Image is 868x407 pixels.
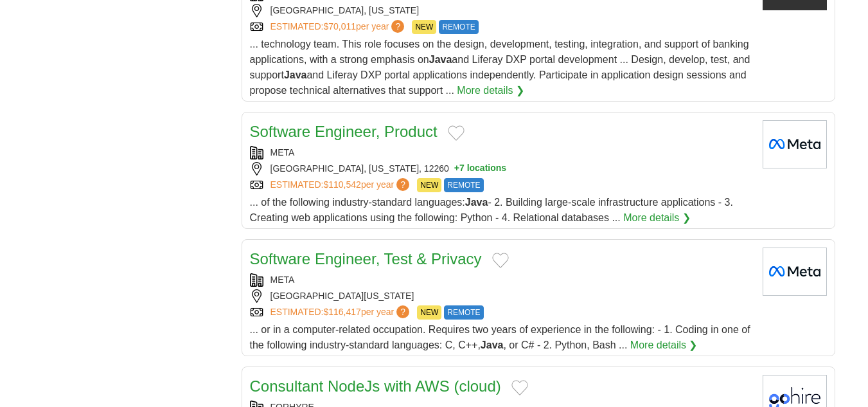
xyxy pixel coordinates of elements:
[270,20,407,34] a: ESTIMATED:$70,011per year?
[250,39,750,96] span: ... technology team. This role focuses on the design, development, testing, integration, and supp...
[454,162,506,176] button: +7 locations
[323,179,360,190] span: $110,542
[429,54,452,65] strong: Java
[250,250,482,267] a: Software Engineer, Test & Privacy
[250,377,501,395] a: Consultant NodeJs with AWS (cloud)
[250,4,752,17] div: [GEOGRAPHIC_DATA], [US_STATE]
[623,210,691,226] a: More details ❯
[444,305,483,320] span: REMOTE
[511,380,528,395] button: Add to favorite jobs
[448,125,465,141] button: Add to favorite jobs
[270,178,412,192] a: ESTIMATED:$110,542per year?
[270,305,412,320] a: ESTIMATED:$116,417per year?
[454,162,459,176] span: +
[444,178,483,192] span: REMOTE
[630,338,698,353] a: More details ❯
[396,305,409,318] span: ?
[492,253,509,268] button: Add to favorite jobs
[250,324,750,350] span: ... or in a computer-related occupation. Requires two years of experience in the following: - 1. ...
[250,123,438,140] a: Software Engineer, Product
[270,147,295,158] a: META
[270,275,295,285] a: META
[396,178,409,191] span: ?
[763,120,827,168] img: Meta logo
[284,69,307,80] strong: Java
[457,83,524,98] a: More details ❯
[412,20,436,34] span: NEW
[439,20,478,34] span: REMOTE
[323,21,356,32] span: $70,011
[763,248,827,296] img: Meta logo
[481,339,504,350] strong: Java
[417,305,441,320] span: NEW
[465,197,488,208] strong: Java
[323,307,360,317] span: $116,417
[250,289,752,303] div: [GEOGRAPHIC_DATA][US_STATE]
[250,162,752,176] div: [GEOGRAPHIC_DATA], [US_STATE], 12260
[250,197,733,223] span: ... of the following industry-standard languages: - 2. Building large-scale infrastructure applic...
[417,178,441,192] span: NEW
[391,20,404,33] span: ?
